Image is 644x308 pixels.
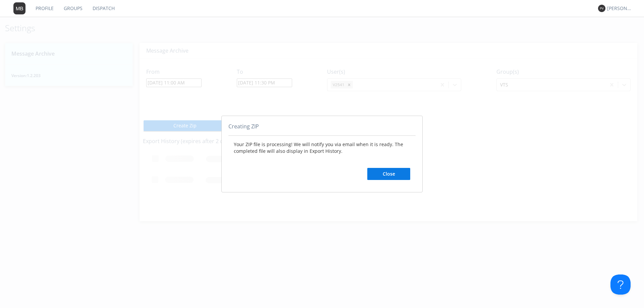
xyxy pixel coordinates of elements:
[367,168,410,180] button: Close
[610,274,631,295] iframe: Toggle Customer Support
[13,2,25,14] img: 373638.png
[598,5,605,12] img: 373638.png
[228,136,416,185] div: Your ZIP file is processing! We will notify you via email when it is ready. The completed file wi...
[221,116,423,193] div: abcd
[607,5,632,12] div: [PERSON_NAME] *
[228,123,416,136] div: Creating ZIP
